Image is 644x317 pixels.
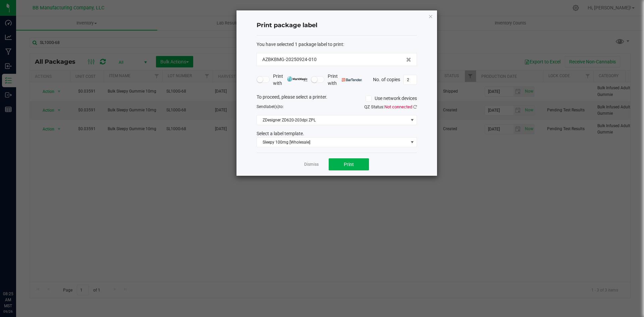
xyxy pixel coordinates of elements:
img: bartender.png [342,78,362,82]
iframe: Resource center unread badge [20,262,28,270]
span: Print with [273,73,308,87]
span: label(s) [266,104,279,109]
label: Use network devices [366,95,417,102]
h4: Print package label [257,21,417,30]
span: No. of copies [373,76,400,82]
span: Sleepy 100mg [Wholesale] [257,138,408,147]
span: Send to: [257,104,284,109]
button: Print [329,158,369,170]
div: Select a label template. [252,130,422,137]
div: To proceed, please select a printer. [252,94,422,104]
span: You have selected 1 package label to print [257,42,343,47]
div: : [257,41,417,48]
img: mark_magic_cybra.png [287,76,308,82]
span: Not connected [384,104,412,109]
span: QZ Status: [364,104,417,109]
span: AZBKBMG-20250924-010 [262,56,317,63]
span: Print with [328,73,362,87]
span: Print [344,162,354,167]
a: Dismiss [304,162,319,167]
span: ZDesigner ZD620-203dpi ZPL [257,115,408,125]
iframe: Resource center [7,263,27,283]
